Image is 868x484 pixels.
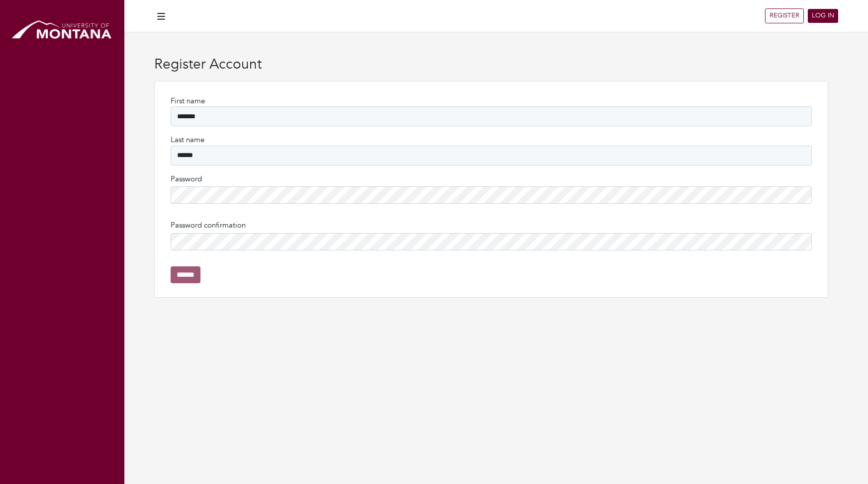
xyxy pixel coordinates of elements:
[765,8,804,23] a: REGISTER
[171,173,202,185] label: Password
[171,220,246,231] label: Password confirmation
[154,56,828,73] h3: Register Account
[171,134,204,146] label: Last name
[808,9,838,23] a: LOG IN
[10,17,114,44] img: montana_logo.png
[171,95,205,107] label: First name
